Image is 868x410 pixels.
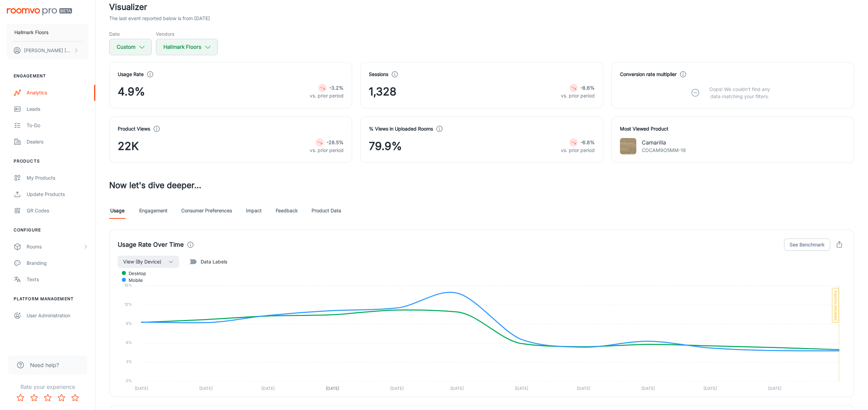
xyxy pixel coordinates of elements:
div: My Products [27,174,88,182]
h4: Sessions [369,71,388,78]
h4: Conversion rate multiplier [620,71,677,78]
h4: % Views in Uploaded Rooms [369,125,433,133]
tspan: [DATE] [515,386,528,391]
span: View (By Device) [123,258,161,266]
tspan: [DATE] [326,386,339,391]
p: Hallmark Floors [14,29,48,36]
button: Rate 4 star [55,391,68,405]
div: Dealers [27,138,88,146]
strong: -8.6% [580,85,595,91]
p: vs. prior period [310,92,344,100]
p: Rate your experience [5,383,90,391]
p: The last event reported below is from [DATE] [109,15,210,22]
p: vs. prior period [561,147,595,154]
p: [PERSON_NAME] [PERSON_NAME] [24,47,72,54]
h5: Date [109,30,152,37]
div: Branding [27,259,88,267]
a: Consumer Preferences [181,202,232,219]
button: Custom [109,39,152,55]
h2: Visualizer [109,1,854,13]
p: Oops! We couldn’t find any data matching your filters. [704,86,775,100]
button: Rate 2 star [27,391,41,405]
button: See Benchmark [784,239,830,251]
button: Rate 3 star [41,391,55,405]
tspan: [DATE] [261,386,275,391]
tspan: 15% [125,283,132,288]
tspan: 3% [126,359,132,364]
span: Data Labels [201,258,227,265]
h4: Most Viewed Product [620,125,846,133]
tspan: [DATE] [199,386,213,391]
tspan: [DATE] [641,386,655,391]
h4: Usage Rate [118,71,144,78]
strong: -28.5% [327,139,344,145]
span: 22K [118,138,139,154]
div: Texts [27,276,88,283]
span: desktop [124,270,146,276]
img: Roomvo PRO Beta [7,8,72,15]
div: QR Codes [27,207,88,214]
p: vs. prior period [310,147,344,154]
div: Analytics [27,89,88,96]
div: User Administration [27,312,88,319]
strong: -6.8% [580,139,595,145]
span: Need help? [30,361,59,369]
p: Camarilla [642,138,686,147]
span: 79.9% [369,138,402,154]
strong: -3.2% [329,85,344,91]
h5: Vendors [156,30,218,37]
a: Usage [109,202,126,219]
button: Hallmark Floors [156,39,218,55]
img: Camarilla [620,138,636,154]
tspan: [DATE] [704,386,717,391]
a: Engagement [139,202,168,219]
button: Rate 1 star [14,391,27,405]
tspan: 0% [126,378,132,383]
h3: Now let's dive deeper... [109,179,854,192]
button: Rate 5 star [68,391,82,405]
span: 4.9% [118,83,145,100]
h4: Usage Rate Over Time [118,240,184,249]
button: Hallmark Floors [7,24,88,41]
div: Rooms [27,243,83,250]
div: Update Products [27,191,88,198]
a: Product Data [312,202,341,219]
tspan: [DATE] [450,386,464,391]
h4: Product Views [118,125,150,133]
tspan: [DATE] [135,386,148,391]
tspan: [DATE] [577,386,590,391]
tspan: [DATE] [390,386,404,391]
span: mobile [124,277,143,283]
div: Leads [27,105,88,113]
tspan: 9% [126,321,132,326]
tspan: 12% [125,302,132,307]
p: vs. prior period [561,92,595,100]
p: COCAM9O5MM-19 [642,147,686,154]
a: Impact [246,202,262,219]
tspan: 6% [126,340,132,345]
tspan: [DATE] [768,386,781,391]
button: [PERSON_NAME] [PERSON_NAME] [7,42,88,59]
a: Feedback [276,202,298,219]
span: 1,328 [369,83,396,100]
div: To-do [27,122,88,129]
button: View (By Device) [118,256,179,268]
